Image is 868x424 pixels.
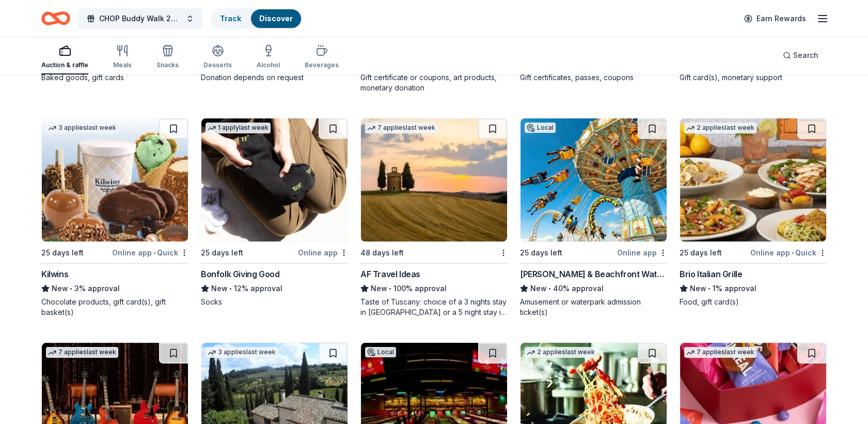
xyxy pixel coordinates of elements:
div: 12% approval [201,282,348,295]
div: Meals [113,61,132,69]
span: • [389,284,391,293]
button: Desserts [203,40,232,74]
div: Gift certificate or coupons, art products, monetary donation [360,72,508,93]
div: Food, gift card(s) [680,297,827,307]
button: Snacks [156,40,179,74]
div: 100% approval [360,282,508,295]
button: TrackDiscover [211,8,302,29]
div: Amusement or waterpark admission ticket(s) [520,297,667,317]
div: 2 applies last week [684,123,756,133]
div: 7 applies last week [684,347,756,358]
a: Image for Bonfolk Giving Good1 applylast week25 days leftOnline appBonfolk Giving GoodNew•12% app... [201,118,348,307]
div: Online app [617,246,667,259]
div: Local [365,347,396,357]
a: Image for Brio Italian Grille2 applieslast week25 days leftOnline app•QuickBrio Italian GrilleNew... [680,118,827,307]
a: Image for AF Travel Ideas7 applieslast week48 days leftAF Travel IdeasNew•100% approvalTaste of T... [360,118,508,317]
div: Snacks [156,61,179,69]
div: Brio Italian Grille [680,268,742,280]
a: Earn Rewards [738,9,812,28]
div: [PERSON_NAME] & Beachfront Waterparks [520,268,667,280]
div: AF Travel Ideas [360,268,420,280]
div: 7 applies last week [46,347,118,358]
span: New [211,282,228,295]
div: 40% approval [520,282,667,295]
div: Socks [201,297,348,307]
button: Search [775,45,827,66]
span: New [530,282,547,295]
span: • [708,284,711,293]
div: Gift certificates, passes, coupons [520,72,667,83]
div: Kilwins [41,268,68,280]
div: Donation depends on request [201,72,348,83]
span: • [792,249,794,257]
div: 1 apply last week [206,123,271,133]
img: Image for Morey's Piers & Beachfront Waterparks [520,118,667,241]
div: Desserts [203,61,232,69]
a: Track [220,14,241,23]
button: Meals [113,40,132,74]
a: Image for Morey's Piers & Beachfront WaterparksLocal25 days leftOnline app[PERSON_NAME] & Beachfr... [520,118,667,317]
div: 2 applies last week [525,347,597,358]
div: Chocolate products, gift card(s), gift basket(s) [41,297,188,317]
img: Image for Kilwins [42,118,188,241]
a: Image for Kilwins3 applieslast week25 days leftOnline app•QuickKilwinsNew•3% approvalChocolate pr... [41,118,188,317]
span: • [548,284,551,293]
div: 25 days left [201,247,243,259]
span: New [690,282,706,295]
span: New [52,282,68,295]
div: Local [525,123,556,133]
div: Online app [298,246,348,259]
span: CHOP Buddy Walk 2025 NJ Donations [99,12,182,25]
button: Auction & raffle [41,40,88,74]
div: Auction & raffle [41,61,88,69]
img: Image for Brio Italian Grille [680,118,826,241]
div: 48 days left [360,247,404,259]
a: Home [41,6,70,31]
span: Search [793,49,818,62]
div: Baked goods, gift cards [41,72,188,83]
div: Online app Quick [112,246,188,259]
div: 1% approval [680,282,827,295]
img: Image for Bonfolk Giving Good [201,118,348,241]
div: Beverages [305,61,339,69]
a: Discover [259,14,293,23]
div: Bonfolk Giving Good [201,268,279,280]
img: Image for AF Travel Ideas [361,118,507,241]
div: 7 applies last week [365,123,437,133]
div: 25 days left [680,247,722,259]
button: CHOP Buddy Walk 2025 NJ Donations [78,8,202,29]
div: Alcohol [257,61,280,69]
div: Online app Quick [750,246,827,259]
div: 25 days left [41,247,84,259]
button: Alcohol [257,40,280,74]
span: • [70,284,72,293]
div: Gift card(s), monetary support [680,72,827,83]
div: 25 days left [520,247,562,259]
span: • [229,284,232,293]
div: 3 applies last week [206,347,278,358]
div: Taste of Tuscany: choice of a 3 nights stay in [GEOGRAPHIC_DATA] or a 5 night stay in [GEOGRAPHIC... [360,297,508,317]
button: Beverages [305,40,339,74]
div: 3 applies last week [46,123,118,133]
div: 3% approval [41,282,188,295]
span: New [371,282,387,295]
span: • [153,249,155,257]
